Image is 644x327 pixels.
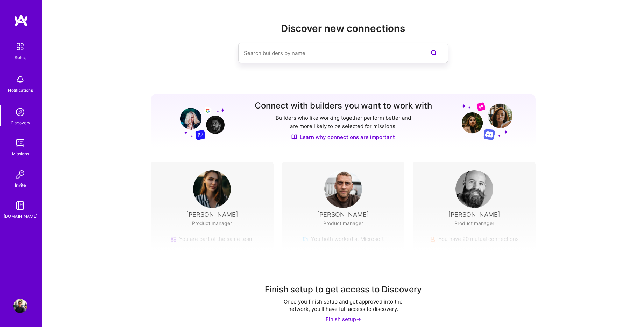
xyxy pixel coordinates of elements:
[3,213,37,220] div: [DOMAIN_NAME]
[274,114,412,131] p: Builders who like working together perform better and are more likely to be selected for missions.
[462,102,512,140] img: Grow your network
[13,72,27,86] img: bell
[430,49,438,57] i: icon SearchPurple
[326,315,361,323] div: Finish setup ->
[15,181,26,189] div: Invite
[14,14,28,27] img: logo
[8,86,33,94] div: Notifications
[291,134,297,140] img: Discover
[10,119,30,126] div: Discovery
[255,101,432,111] h3: Connect with builders you want to work with
[174,102,225,140] img: Grow your network
[273,298,413,313] div: Once you finish setup and get approved into the network, you'll have full access to discovery.
[455,170,493,208] img: User Avatar
[13,199,27,213] img: guide book
[13,39,28,54] img: setup
[244,44,415,62] input: Search builders by name
[291,133,395,141] a: Learn why connections are important
[324,170,362,208] img: User Avatar
[15,54,26,61] div: Setup
[13,167,27,181] img: Invite
[12,299,29,313] a: User Avatar
[151,23,536,34] h2: Discover new connections
[193,170,231,208] img: User Avatar
[13,105,27,119] img: discovery
[13,136,27,150] img: teamwork
[265,284,422,295] div: Finish setup to get access to Discovery
[12,150,29,158] div: Missions
[13,299,27,313] img: User Avatar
